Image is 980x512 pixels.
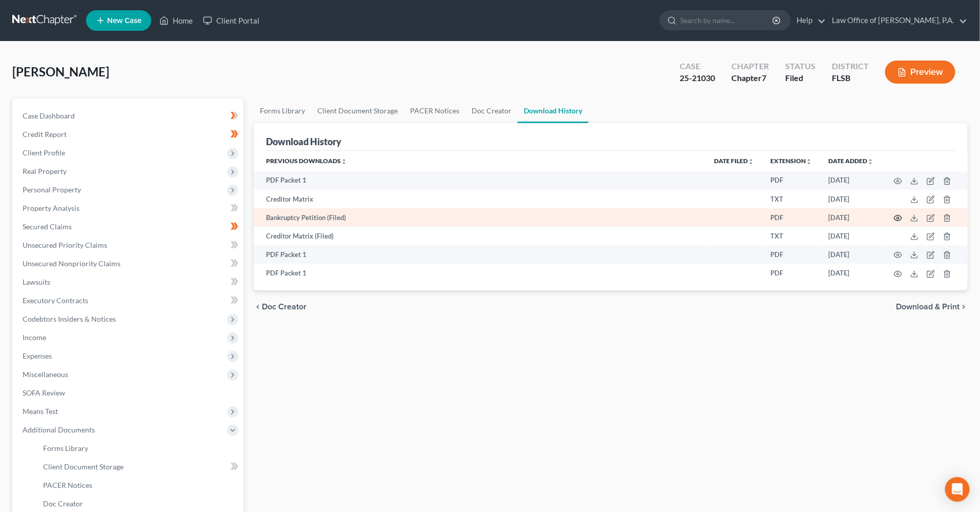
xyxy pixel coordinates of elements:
[791,11,826,30] a: Help
[680,11,774,30] input: Search by name...
[14,125,243,144] a: Credit Report
[14,107,243,125] a: Case Dashboard
[465,99,518,123] a: Doc Creator
[714,157,754,165] a: Date Filedunfold_more
[262,303,307,311] span: Doc Creator
[14,199,243,218] a: Property Analysis
[806,159,812,165] i: unfold_more
[518,99,588,123] a: Download History
[820,264,882,282] td: [DATE]
[959,303,968,311] i: chevron_right
[14,291,243,310] a: Executory Contracts
[404,99,465,123] a: PACER Notices
[254,303,307,311] button: chevron_left Doc Creator
[23,130,67,139] span: Credit Report
[885,61,955,84] button: Preview
[762,171,820,190] td: PDF
[43,499,83,508] span: Doc Creator
[23,148,65,157] span: Client Profile
[896,303,959,311] span: Download & Print
[14,236,243,254] a: Unsecured Priority Claims
[14,384,243,402] a: SOFA Review
[198,11,264,30] a: Client Portal
[896,303,968,311] button: Download & Print chevron_right
[14,218,243,236] a: Secured Claims
[820,171,882,190] td: [DATE]
[762,208,820,227] td: PDF
[731,72,769,84] div: Chapter
[35,439,243,458] a: Forms Library
[820,208,882,227] td: [DATE]
[35,458,243,476] a: Client Document Storage
[762,264,820,282] td: PDF
[254,151,968,282] div: Previous Downloads
[43,444,88,452] span: Forms Library
[254,227,706,245] td: Creditor Matrix (Filed)
[762,190,820,208] td: TXT
[23,278,50,286] span: Lawsuits
[254,208,706,227] td: Bankruptcy Petition (Filed)
[23,314,116,323] span: Codebtors Insiders & Notices
[23,425,95,434] span: Additional Documents
[254,171,706,190] td: PDF Packet 1
[731,61,769,72] div: Chapter
[107,17,141,25] span: New Case
[820,245,882,264] td: [DATE]
[14,254,243,273] a: Unsecured Nonpriority Claims
[832,72,869,84] div: FLSB
[748,159,754,165] i: unfold_more
[945,477,970,502] div: Open Intercom Messenger
[254,303,262,311] i: chevron_left
[762,227,820,245] td: TXT
[23,407,58,416] span: Means Test
[254,99,311,123] a: Forms Library
[43,462,124,471] span: Client Document Storage
[23,351,52,360] span: Expenses
[254,264,706,282] td: PDF Packet 1
[680,61,715,72] div: Case
[785,61,815,72] div: Status
[762,245,820,264] td: PDF
[23,296,88,305] span: Executory Contracts
[14,273,243,291] a: Lawsuits
[341,159,347,165] i: unfold_more
[785,72,815,84] div: Filed
[23,241,107,249] span: Unsecured Priority Claims
[12,64,109,79] span: [PERSON_NAME]
[770,157,812,165] a: Extensionunfold_more
[23,388,65,397] span: SOFA Review
[867,159,873,165] i: unfold_more
[254,190,706,208] td: Creditor Matrix
[828,157,873,165] a: Date addedunfold_more
[23,259,120,268] span: Unsecured Nonpriority Claims
[35,476,243,495] a: PACER Notices
[154,11,198,30] a: Home
[254,245,706,264] td: PDF Packet 1
[23,222,72,231] span: Secured Claims
[23,185,81,194] span: Personal Property
[23,370,68,379] span: Miscellaneous
[266,135,341,148] div: Download History
[311,99,404,123] a: Client Document Storage
[23,333,46,342] span: Income
[820,190,882,208] td: [DATE]
[827,11,967,30] a: Law Office of [PERSON_NAME], P.A.
[23,204,79,212] span: Property Analysis
[23,111,75,120] span: Case Dashboard
[680,72,715,84] div: 25-21030
[832,61,869,72] div: District
[23,167,67,175] span: Real Property
[762,73,766,83] span: 7
[820,227,882,245] td: [DATE]
[43,481,92,489] span: PACER Notices
[266,157,347,165] a: Previous Downloadsunfold_more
